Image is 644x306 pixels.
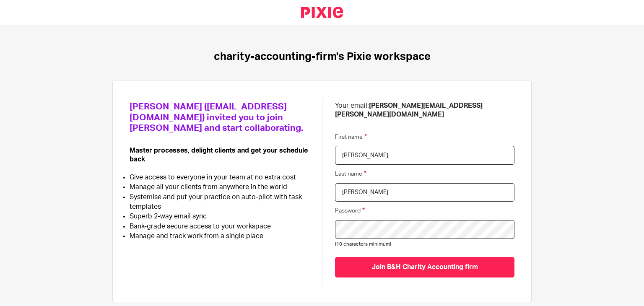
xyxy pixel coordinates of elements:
b: [PERSON_NAME][EMAIL_ADDRESS][PERSON_NAME][DOMAIN_NAME] [335,102,483,118]
input: Last name [335,183,514,202]
label: First name [335,132,367,142]
p: Master processes, delight clients and get your schedule back [130,146,309,164]
label: Last name [335,169,366,179]
span: (10 characters minimum) [335,242,391,246]
li: Systemise and put your practice on auto-pilot with task templates [130,192,309,212]
li: Manage and track work from a single place [130,231,309,241]
li: Manage all your clients from anywhere in the world [130,182,309,192]
li: Give access to everyone in your team at no extra cost [130,173,309,182]
h1: charity-accounting-firm's Pixie workspace [214,50,431,63]
li: Bank-grade secure access to your workspace [130,222,309,231]
input: First name [335,146,514,165]
li: Superb 2-way email sync [130,212,309,221]
p: Your email: [335,101,514,119]
span: [PERSON_NAME] ([EMAIL_ADDRESS][DOMAIN_NAME]) invited you to join [PERSON_NAME] and start collabor... [130,102,303,132]
input: Join B&H Charity Accounting firm [335,257,514,277]
label: Password [335,206,365,215]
